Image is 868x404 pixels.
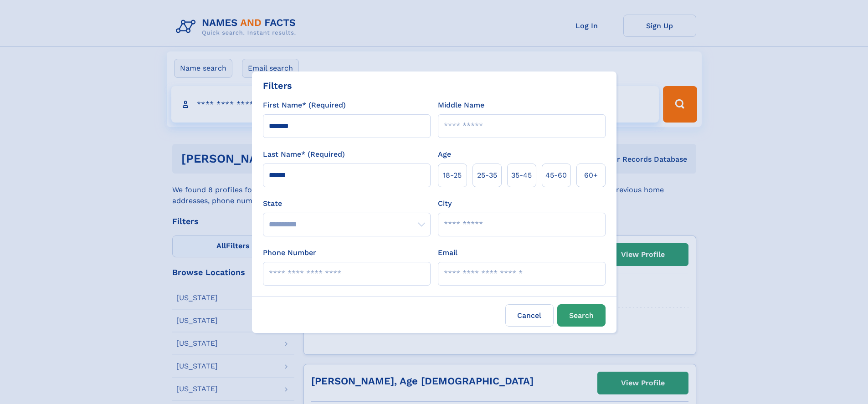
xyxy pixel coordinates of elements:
span: 25‑35 [477,170,497,181]
span: 18‑25 [443,170,462,181]
span: 60+ [584,170,598,181]
label: Age [438,149,451,160]
label: Middle Name [438,100,484,111]
label: Phone Number [263,247,316,258]
label: Last Name* (Required) [263,149,345,160]
label: State [263,198,431,209]
label: First Name* (Required) [263,100,346,111]
label: City [438,198,452,209]
label: Cancel [505,304,554,327]
label: Email [438,247,457,258]
span: 45‑60 [545,170,567,181]
span: 35‑45 [511,170,532,181]
div: Filters [263,79,292,92]
button: Search [557,304,606,327]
